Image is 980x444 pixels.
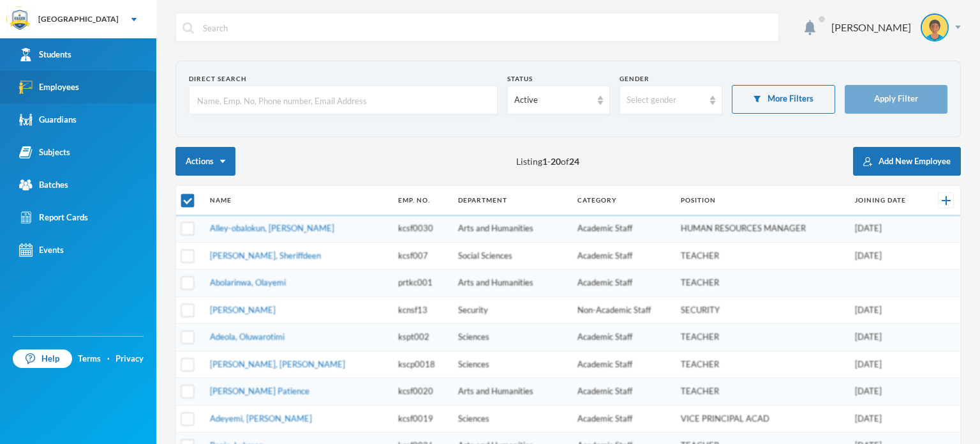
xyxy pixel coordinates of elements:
[571,242,675,270] td: Academic Staff
[210,250,321,261] a: [PERSON_NAME], Sheriffdeen
[674,324,849,351] td: TEACHER
[210,305,276,315] a: [PERSON_NAME]
[674,296,849,324] td: SECURITY
[7,7,33,33] img: logo
[849,378,925,406] td: [DATE]
[569,156,579,167] b: 24
[13,349,72,369] a: Help
[849,242,925,270] td: [DATE]
[210,359,345,369] a: [PERSON_NAME], [PERSON_NAME]
[392,351,452,378] td: kscp0018
[175,147,235,176] button: Actions
[392,242,452,270] td: kcsf007
[182,22,194,34] img: search
[210,277,286,287] a: Abolarinwa, Olayemi
[674,242,849,270] td: TEACHER
[620,74,722,84] div: Gender
[849,405,925,433] td: [DATE]
[571,296,675,324] td: Non-Academic Staff
[189,74,498,84] div: Direct Search
[674,351,849,378] td: TEACHER
[392,270,452,297] td: prtkc001
[452,378,571,406] td: Arts and Humanities
[551,156,561,167] b: 20
[19,211,88,224] div: Report Cards
[392,215,452,243] td: kcsf0030
[849,351,925,378] td: [DATE]
[78,353,101,365] a: Terms
[19,178,68,192] div: Batches
[514,94,591,107] div: Active
[392,296,452,324] td: kcnsf13
[627,94,704,107] div: Select gender
[849,324,925,351] td: [DATE]
[922,15,947,40] img: STUDENT
[571,270,675,297] td: Academic Staff
[452,242,571,270] td: Social Sciences
[849,296,925,324] td: [DATE]
[516,155,579,168] span: Listing - of
[507,74,610,84] div: Status
[392,324,452,351] td: kspt002
[571,351,675,378] td: Academic Staff
[392,405,452,433] td: kcsf0019
[452,215,571,243] td: Arts and Humanities
[571,215,675,243] td: Academic Staff
[452,324,571,351] td: Sciences
[674,405,849,433] td: VICE PRINCIPAL ACAD
[452,405,571,433] td: Sciences
[19,243,64,257] div: Events
[19,80,79,94] div: Employees
[571,186,675,215] th: Category
[849,186,925,215] th: Joining Date
[942,196,951,205] img: +
[853,147,961,176] button: Add New Employee
[452,270,571,297] td: Arts and Humanities
[210,386,309,396] a: [PERSON_NAME] Patience
[19,113,77,126] div: Guardians
[210,332,285,342] a: Adeola, Oluwarotimi
[571,324,675,351] td: Academic Staff
[204,186,392,215] th: Name
[831,20,911,35] div: [PERSON_NAME]
[452,186,571,215] th: Department
[849,215,925,243] td: [DATE]
[210,223,334,233] a: Alley-obalokun, [PERSON_NAME]
[674,215,849,243] td: HUMAN RESOURCES MANAGER
[210,413,312,424] a: Adeyemi, [PERSON_NAME]
[19,146,70,159] div: Subjects
[732,85,835,114] button: More Filters
[571,378,675,406] td: Academic Staff
[674,186,849,215] th: Position
[845,85,947,114] button: Apply Filter
[19,48,71,61] div: Students
[392,378,452,406] td: kcsf0020
[392,186,452,215] th: Emp. No.
[674,378,849,406] td: TEACHER
[38,13,119,25] div: [GEOGRAPHIC_DATA]
[452,296,571,324] td: Security
[571,405,675,433] td: Academic Staff
[542,156,547,167] b: 1
[674,270,849,297] td: TEACHER
[452,351,571,378] td: Sciences
[196,86,491,115] input: Name, Emp. No, Phone number, Email Address
[115,353,144,365] a: Privacy
[107,353,110,365] div: ·
[202,13,772,42] input: Search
